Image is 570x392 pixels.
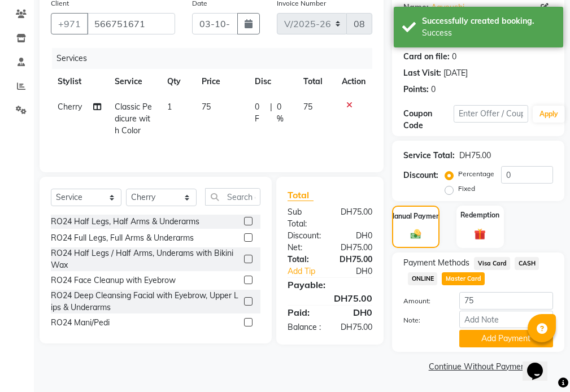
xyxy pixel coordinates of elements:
th: Stylist [51,69,108,94]
div: DH0 [330,306,381,319]
iframe: chat widget [523,347,559,381]
div: RO24 Deep Cleansing Facial with Eyebrow, Upper Lips & Underarms [51,290,240,313]
span: Payment Methods [403,257,469,269]
div: Successfully created booking. [422,15,555,27]
div: Balance : [279,321,330,333]
div: 0 [452,51,456,63]
label: Note: [395,315,450,325]
div: DH75.00 [330,242,381,254]
span: Cherry [58,102,82,112]
span: | [270,101,272,125]
div: Name: [403,2,429,14]
span: 1 [167,102,172,112]
input: Search or Scan [205,188,260,206]
th: Disc [248,69,297,94]
th: Service [108,69,160,94]
th: Qty [160,69,195,94]
img: _cash.svg [407,228,424,240]
div: DH75.00 [330,206,381,230]
div: Discount: [279,230,330,242]
div: DH75.00 [279,291,381,305]
th: Price [195,69,248,94]
div: DH75.00 [330,254,381,265]
label: Redemption [460,210,499,220]
div: Payable: [279,278,381,291]
div: Card on file: [403,51,450,63]
button: Add Payment [459,330,553,347]
label: Fixed [458,184,475,194]
span: 75 [202,102,211,112]
div: Discount: [403,169,438,181]
label: Amount: [395,296,450,306]
img: _gift.svg [471,227,489,241]
div: Points: [403,84,429,95]
div: Last Visit: [403,67,441,79]
div: Services [52,48,381,69]
div: Sub Total: [279,206,330,230]
input: Add Note [459,311,553,328]
span: Total [288,189,314,201]
div: RO24 Half Legs / Half Arms, Underams with Bikini Wax [51,247,240,271]
button: +971 [51,13,88,34]
span: Visa Card [474,257,510,270]
span: ONLINE [408,272,437,285]
div: Service Total: [403,150,455,162]
a: Aayoushi [431,2,464,14]
input: Amount [459,292,553,310]
label: Manual Payment [389,211,443,221]
div: RO24 Face Cleanup with Eyebrow [51,275,176,286]
input: Search by Name/Mobile/Email/Code [87,13,175,34]
th: Action [335,69,372,94]
div: [DATE] [443,67,468,79]
div: RO24 Mani/Pedi [51,317,110,329]
div: 0 [431,84,436,95]
span: Classic Pedicure with Color [115,102,152,136]
a: Continue Without Payment [394,361,562,373]
th: Total [297,69,336,94]
div: RO24 Half Legs, Half Arms & Underarms [51,216,199,228]
span: 0 F [255,101,266,125]
div: RO24 Full Legs, Full Arms & Underarms [51,232,194,244]
span: 75 [303,102,312,112]
div: DH0 [330,230,381,242]
div: Net: [279,242,330,254]
div: Paid: [279,306,330,319]
div: Coupon Code [403,108,453,132]
button: Apply [533,106,565,123]
div: DH0 [338,265,381,277]
div: DH75.00 [330,321,381,333]
div: Total: [279,254,330,265]
span: CASH [515,257,539,270]
div: Success [422,27,555,39]
span: 0 % [277,101,290,125]
label: Percentage [458,169,494,179]
a: Add Tip [279,265,338,277]
input: Enter Offer / Coupon Code [454,105,528,123]
span: Master Card [442,272,485,285]
div: DH75.00 [459,150,491,162]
